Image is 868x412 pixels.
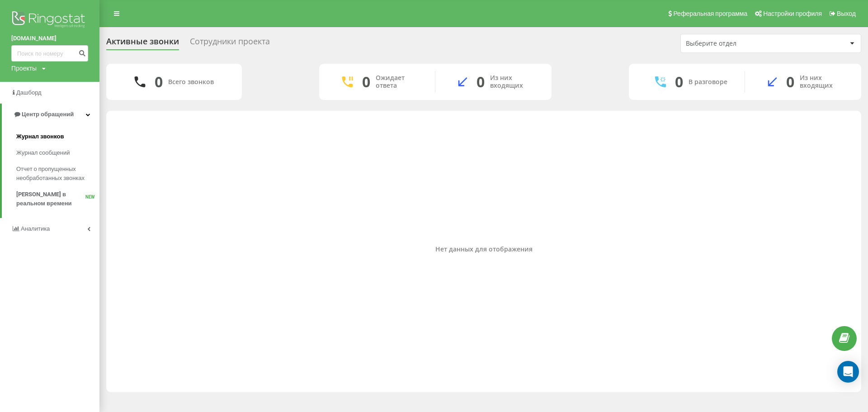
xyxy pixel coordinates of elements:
span: Отчет о пропущенных необработанных звонках [16,165,95,183]
img: Ringostat logo [11,9,88,32]
div: Выберите отдел [686,40,794,47]
span: Аналитика [21,225,50,232]
span: Выход [837,10,856,17]
span: Настройки профиля [763,10,822,17]
span: Журнал звонков [16,132,64,141]
div: Нет данных для отображения [113,246,854,253]
div: Ожидает ответа [376,74,421,90]
div: Всего звонков [168,78,214,86]
div: Open Intercom Messenger [837,361,859,383]
a: Журнал звонков [16,128,99,145]
div: 0 [675,73,683,90]
div: Из них входящих [800,74,848,90]
a: Журнал сообщений [16,145,99,161]
span: Журнал сообщений [16,148,70,157]
a: Центр обращений [2,104,99,125]
a: Отчет о пропущенных необработанных звонках [16,161,99,186]
a: [DOMAIN_NAME] [11,34,88,43]
a: [PERSON_NAME] в реальном времениNEW [16,186,99,212]
div: В разговоре [689,78,727,86]
div: Проекты [11,64,37,73]
span: Центр обращений [22,111,74,118]
input: Поиск по номеру [11,45,88,62]
div: 0 [362,73,370,90]
div: Активные звонки [106,37,179,51]
div: 0 [155,73,163,90]
div: 0 [786,73,794,90]
span: Реферальная программа [673,10,747,17]
div: Из них входящих [490,74,538,90]
span: Дашборд [16,89,42,96]
div: 0 [476,73,485,90]
span: [PERSON_NAME] в реальном времени [16,190,85,208]
div: Сотрудники проекта [190,37,270,51]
